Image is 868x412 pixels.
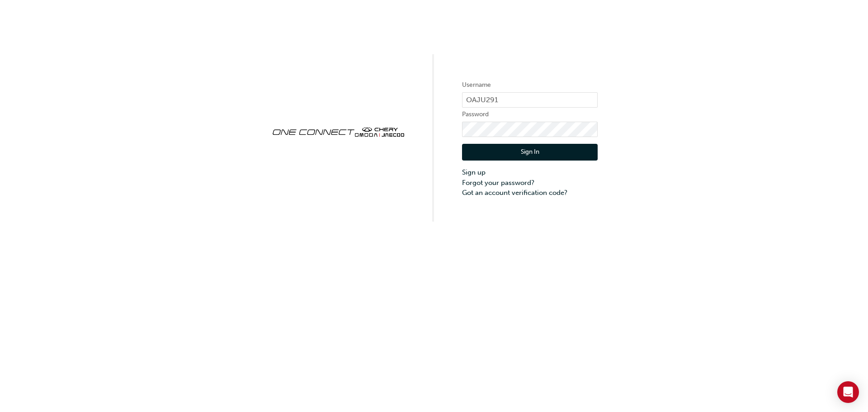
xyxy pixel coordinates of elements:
button: Sign In [462,144,598,161]
label: Username [462,80,598,90]
input: Username [462,92,598,108]
a: Forgot your password? [462,178,598,188]
label: Password [462,109,598,120]
a: Got an account verification code? [462,188,598,198]
a: Sign up [462,167,598,178]
div: Open Intercom Messenger [837,381,859,403]
img: oneconnect [270,119,406,143]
